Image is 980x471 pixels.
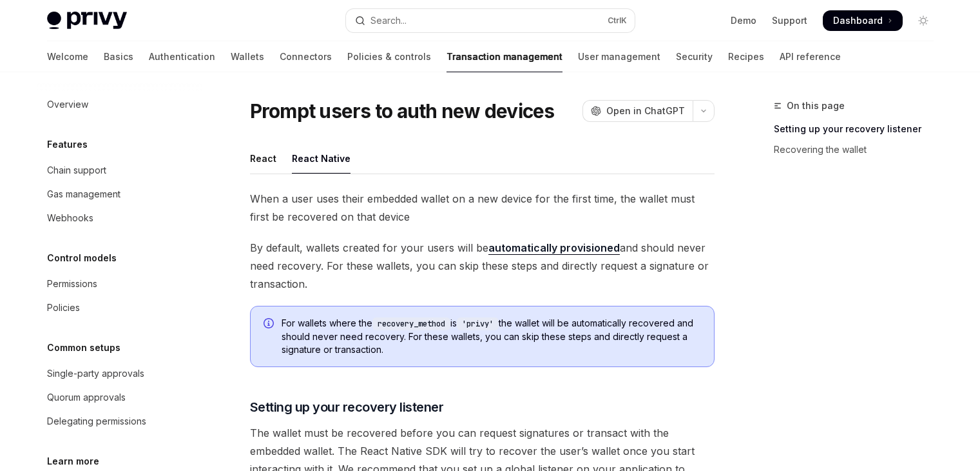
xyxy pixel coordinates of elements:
[250,99,555,123] h1: Prompt users to auth new devices
[149,41,215,72] a: Authentication
[280,41,332,72] a: Connectors
[606,105,685,117] span: Open in ChatGPT
[292,143,351,174] div: React Native
[47,41,88,72] a: Welcome
[47,414,146,429] div: Delegating permissions
[47,210,93,226] div: Webhooks
[264,318,276,331] svg: Info
[772,14,807,27] a: Support
[37,386,202,409] a: Quorum approvals
[47,366,144,381] div: Single-party approvals
[346,9,635,32] button: Open search
[582,100,693,122] button: Open in ChatGPT
[780,41,841,72] a: API reference
[37,272,202,296] a: Permissions
[47,186,120,202] div: Gas management
[728,41,764,72] a: Recipes
[47,250,117,266] h5: Control models
[347,41,431,72] a: Policies & controls
[488,241,620,255] a: automatically provisioned
[250,398,444,416] span: Setting up your recovery listener
[731,14,756,27] a: Demo
[47,163,106,178] div: Chain support
[676,41,713,72] a: Security
[774,139,944,160] a: Recovering the wallet
[37,159,202,182] a: Chain support
[833,14,883,27] span: Dashboard
[47,97,88,112] div: Overview
[578,41,660,72] a: User management
[37,296,202,319] a: Policies
[774,119,944,139] a: Setting up your recovery listener
[37,410,202,433] a: Delegating permissions
[47,390,126,405] div: Quorum approvals
[231,41,264,72] a: Wallets
[37,362,202,385] a: Single-party approvals
[104,41,133,72] a: Basics
[372,317,450,330] code: recovery_method
[47,137,88,152] h5: Features
[47,12,127,30] img: light logo
[787,98,845,114] span: On this page
[250,190,715,226] span: When a user uses their embedded wallet on a new device for the first time, the wallet must first ...
[250,239,715,293] span: By default, wallets created for your users will be and should never need recovery. For these wall...
[913,10,934,31] button: Toggle dark mode
[823,10,903,31] a: Dashboard
[37,183,202,206] a: Gas management
[47,300,80,316] div: Policies
[37,93,202,116] a: Overview
[370,13,407,28] div: Search...
[608,15,627,26] span: Ctrl K
[250,143,276,174] div: React
[47,454,99,469] h5: Learn more
[282,317,701,356] span: For wallets where the is the wallet will be automatically recovered and should never need recover...
[47,340,120,356] h5: Common setups
[47,276,97,292] div: Permissions
[457,317,499,330] code: 'privy'
[37,206,202,230] a: Webhooks
[447,41,562,72] a: Transaction management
